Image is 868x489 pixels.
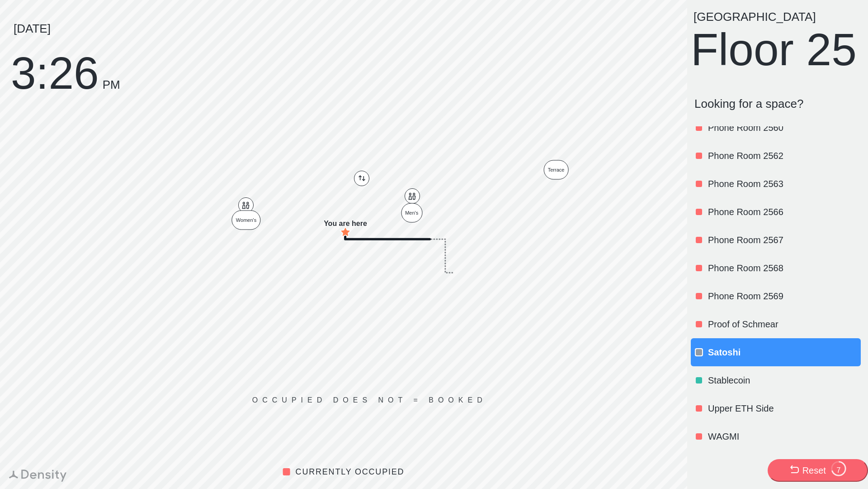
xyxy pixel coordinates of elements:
p: Proof of Schmear [708,318,859,331]
p: Stablecoin [708,374,859,387]
p: Phone Room 2566 [708,206,859,218]
p: Phone Room 2568 [708,262,859,274]
p: WAGMI [708,430,859,443]
p: Upper ETH Side [708,402,859,415]
button: Reset7 [768,459,868,482]
p: Phone Room 2560 [708,121,859,134]
div: Reset [802,464,826,477]
p: Satoshi [708,346,859,359]
div: 7 [830,466,847,475]
p: Looking for a space? [694,97,861,111]
p: Phone Room 2563 [708,177,859,190]
p: Phone Room 2562 [708,149,859,162]
p: Phone Room 2567 [708,234,859,246]
p: Phone Room 2569 [708,290,859,302]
